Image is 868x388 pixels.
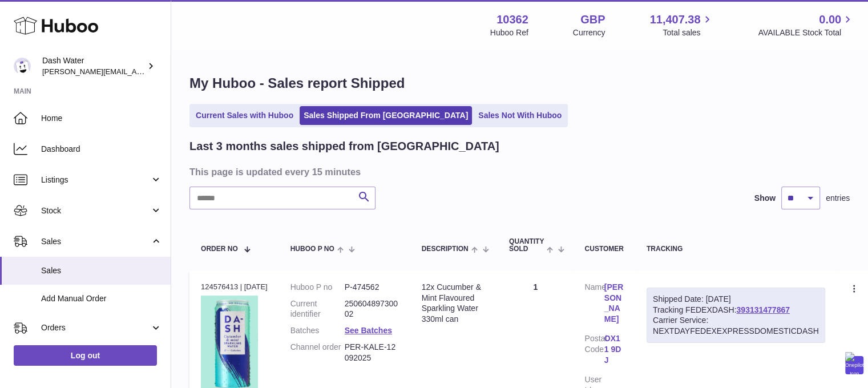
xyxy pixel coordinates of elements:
span: Home [41,113,162,124]
span: [PERSON_NAME][EMAIL_ADDRESS][DOMAIN_NAME] [42,67,229,76]
span: Sales [41,265,162,276]
dt: Current identifier [290,298,345,320]
div: 124576413 | [DATE] [201,282,268,292]
span: entries [826,193,850,204]
dt: Postal Code [584,333,604,369]
div: 12x Cucumber & Mint Flavoured Sparkling Water 330ml can [422,282,486,325]
div: Dash Water [42,55,145,77]
dt: Name [584,282,604,328]
span: 0.00 [819,12,841,27]
span: Description [422,245,469,253]
a: 0.00 AVAILABLE Stock Total [758,12,854,38]
div: Shipped Date: [DATE] [653,294,819,305]
div: Huboo Ref [490,27,528,38]
div: Tracking FEDEXDASH: [647,288,825,343]
dt: Huboo P no [290,282,345,293]
a: OX11 9DJ [604,333,624,366]
span: Total sales [663,27,713,38]
div: Customer [584,245,623,253]
label: Show [754,193,776,204]
span: 11,407.38 [649,12,700,27]
a: Current Sales with Huboo [192,106,297,125]
a: Log out [14,345,157,366]
dd: 25060489730002 [345,298,399,320]
span: Huboo P no [290,245,334,253]
strong: GBP [580,12,605,27]
span: Add Manual Order [41,293,162,304]
a: 11,407.38 Total sales [649,12,713,38]
dt: Batches [290,325,345,336]
h1: My Huboo - Sales report Shipped [189,74,850,92]
div: Carrier Service: NEXTDAYFEDEXEXPRESSDOMESTICDASH [653,315,819,337]
div: Currency [573,27,605,38]
h3: This page is updated every 15 minutes [189,165,847,178]
span: Orders [41,322,150,333]
span: Quantity Sold [509,238,544,253]
dd: PER-KALE-12092025 [345,342,399,363]
span: AVAILABLE Stock Total [758,27,854,38]
a: 393131477867 [736,305,789,314]
strong: 10362 [496,12,528,27]
dd: P-474562 [345,282,399,293]
h2: Last 3 months sales shipped from [GEOGRAPHIC_DATA] [189,139,499,154]
span: Order No [201,245,238,253]
span: Listings [41,175,150,185]
a: [PERSON_NAME] [604,282,624,325]
a: Sales Not With Huboo [474,106,566,125]
dt: Channel order [290,342,345,363]
div: Tracking [647,245,825,253]
img: james@dash-water.com [14,58,31,75]
span: Dashboard [41,144,162,155]
span: Sales [41,236,150,247]
a: See Batches [345,326,392,335]
a: Sales Shipped From [GEOGRAPHIC_DATA] [300,106,472,125]
span: Stock [41,205,150,216]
